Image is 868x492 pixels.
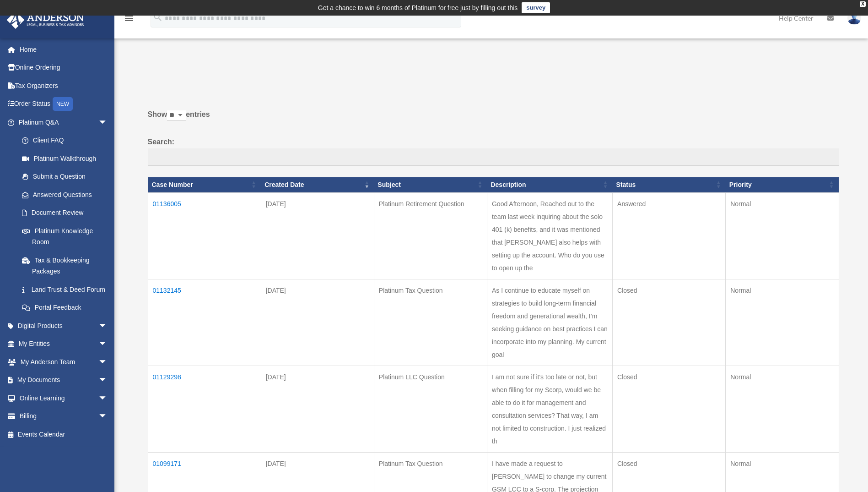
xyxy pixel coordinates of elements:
td: [DATE] [261,279,374,366]
td: Normal [726,192,839,279]
th: Priority: activate to sort column ascending [726,177,839,192]
i: search [153,12,163,22]
i: menu [124,13,135,24]
th: Status: activate to sort column ascending [613,177,726,192]
a: Document Review [13,204,117,222]
td: I am not sure if it's too late or not, but when filling for my Scorp, would we be able to do it f... [487,366,612,452]
img: User Pic [847,11,861,25]
td: 01132145 [148,279,261,366]
span: arrow_drop_down [98,407,117,426]
td: [DATE] [261,192,374,279]
th: Case Number: activate to sort column ascending [148,177,261,192]
span: arrow_drop_down [98,335,117,354]
a: Billingarrow_drop_down [6,407,121,426]
td: 01136005 [148,192,261,279]
a: Tax & Bookkeeping Packages [13,251,117,280]
img: Anderson Advisors Platinum Portal [4,11,87,29]
a: survey [522,2,550,13]
label: Search: [148,136,839,166]
td: Answered [613,192,726,279]
td: Platinum Retirement Question [374,192,487,279]
td: Closed [613,279,726,366]
a: Tax Organizers [6,77,121,95]
span: arrow_drop_down [98,389,117,408]
a: My Documentsarrow_drop_down [6,371,121,389]
a: Online Learningarrow_drop_down [6,389,121,407]
a: Answered Questions [13,186,112,204]
div: close [860,1,866,7]
td: Platinum LLC Question [374,366,487,452]
a: Platinum Q&Aarrow_drop_down [6,113,117,131]
td: Normal [726,366,839,452]
th: Subject: activate to sort column ascending [374,177,487,192]
th: Description: activate to sort column ascending [487,177,612,192]
a: menu [124,16,135,24]
td: Platinum Tax Question [374,279,487,366]
span: arrow_drop_down [98,371,117,390]
td: As I continue to educate myself on strategies to build long-term financial freedom and generation... [487,279,612,366]
a: Platinum Knowledge Room [13,222,117,251]
a: Portal Feedback [13,299,117,317]
a: Online Ordering [6,59,121,77]
span: arrow_drop_down [98,317,117,335]
a: Digital Productsarrow_drop_down [6,317,121,335]
td: 01129298 [148,366,261,452]
a: Land Trust & Deed Forum [13,280,117,299]
div: Get a chance to win 6 months of Platinum for free just by filling out this [318,2,518,13]
a: Order StatusNEW [6,95,121,114]
a: My Anderson Teamarrow_drop_down [6,353,121,371]
a: Events Calendar [6,425,121,443]
a: Client FAQ [13,131,117,150]
select: Showentries [167,110,186,121]
td: Closed [613,366,726,452]
span: arrow_drop_down [98,353,117,372]
input: Search: [148,148,839,166]
a: Submit a Question [13,168,117,186]
a: My Entitiesarrow_drop_down [6,335,121,353]
a: Home [6,40,121,59]
td: [DATE] [261,366,374,452]
span: arrow_drop_down [98,113,117,132]
th: Created Date: activate to sort column ascending [261,177,374,192]
label: Show entries [148,108,839,130]
td: Normal [726,279,839,366]
td: Good Afternoon, Reached out to the team last week inquiring about the solo 401 (k) benefits, and ... [487,192,612,279]
a: Platinum Walkthrough [13,149,117,168]
div: NEW [53,97,73,111]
